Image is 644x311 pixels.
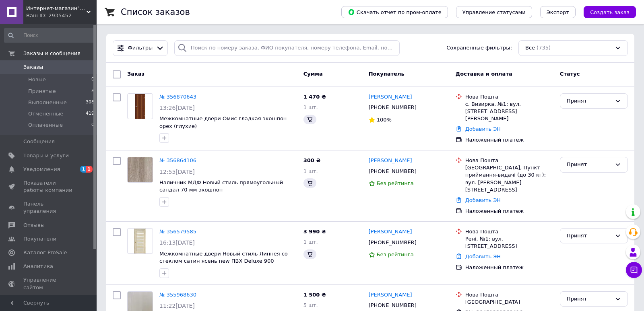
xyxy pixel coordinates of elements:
[159,239,195,246] span: 16:13[DATE]
[159,303,195,309] span: 11:22[DATE]
[86,166,93,173] span: 1
[369,228,412,236] a: [PERSON_NAME]
[626,262,642,278] button: Чат с покупателем
[303,157,321,163] span: 300 ₴
[23,263,53,270] span: Аналитика
[128,44,153,52] span: Фильтры
[128,157,153,182] img: Фото товару
[23,166,60,173] span: Уведомления
[567,295,611,303] div: Принят
[465,164,553,194] div: [GEOGRAPHIC_DATA], Пункт приймання-видачі (до 30 кг): вул. [PERSON_NAME][STREET_ADDRESS]
[465,264,553,271] div: Наложенный платеж
[369,291,412,299] a: [PERSON_NAME]
[446,44,512,52] span: Сохраненные фильтры:
[127,157,153,183] a: Фото товару
[134,229,146,253] img: Фото товару
[367,102,418,113] div: [PHONE_NUMBER]
[28,122,63,129] span: Оплаченные
[377,117,392,123] span: 100%
[465,197,501,203] a: Добавить ЭН
[367,237,418,248] div: [PHONE_NUMBER]
[547,9,569,15] span: Экспорт
[303,104,318,110] span: 1 шт.
[23,249,67,256] span: Каталог ProSale
[23,50,80,57] span: Заказы и сообщения
[23,138,55,145] span: Сообщения
[465,291,553,299] div: Нова Пошта
[377,251,414,257] span: Без рейтинга
[537,45,551,51] span: (735)
[159,179,283,193] a: Наличник МДФ Новый стиль прямоугольный сандал 70 мм экошпон
[23,152,69,159] span: Товары и услуги
[465,126,501,132] a: Добавить ЭН
[159,105,195,111] span: 13:26[DATE]
[159,292,196,298] a: № 355968630
[303,71,323,77] span: Сумма
[369,93,412,101] a: [PERSON_NAME]
[465,136,553,144] div: Наложенный платеж
[86,99,94,106] span: 308
[174,40,400,56] input: Поиск по номеру заказа, ФИО покупателя, номеру телефона, Email, номеру накладной
[303,239,318,245] span: 1 шт.
[91,88,94,95] span: 8
[465,253,501,260] a: Добавить ЭН
[127,71,144,77] span: Заказ
[28,99,67,106] span: Выполненные
[135,94,145,119] img: Фото товару
[465,235,553,250] div: Рені, №1: вул. [STREET_ADDRESS]
[159,115,287,129] a: Межкомнатные двери Омис гладкая экошпон орех (глухие)
[303,292,326,298] span: 1 500 ₴
[86,110,94,117] span: 419
[159,157,196,163] a: № 356864106
[465,93,553,101] div: Нова Пошта
[540,6,576,18] button: Экспорт
[303,168,318,174] span: 1 шт.
[23,222,45,229] span: Отзывы
[465,208,553,215] div: Наложенный платеж
[28,76,46,83] span: Новые
[456,6,532,18] button: Управление статусами
[576,9,636,15] a: Создать заказ
[465,299,553,306] div: [GEOGRAPHIC_DATA]
[567,232,611,240] div: Принят
[465,101,553,123] div: с. Визирка, №1: вул. [STREET_ADDRESS][PERSON_NAME]
[525,44,535,52] span: Все
[367,166,418,177] div: [PHONE_NUMBER]
[590,9,630,15] span: Создать заказ
[369,157,412,165] a: [PERSON_NAME]
[303,94,326,100] span: 1 470 ₴
[23,64,43,71] span: Заказы
[465,157,553,164] div: Нова Пошта
[377,180,414,186] span: Без рейтинга
[127,93,153,119] a: Фото товару
[462,9,526,15] span: Управление статусами
[567,97,611,105] div: Принят
[121,7,190,17] h1: Список заказов
[584,6,636,18] button: Создать заказ
[91,122,94,129] span: 0
[159,169,195,175] span: 12:55[DATE]
[23,235,56,243] span: Покупатели
[159,94,196,100] a: № 356870643
[91,76,94,83] span: 0
[560,71,580,77] span: Статус
[80,166,87,173] span: 1
[369,71,405,77] span: Покупатель
[28,88,56,95] span: Принятые
[341,6,448,18] button: Скачать отчет по пром-оплате
[4,28,95,43] input: Поиск
[23,179,74,194] span: Показатели работы компании
[159,229,196,235] a: № 356579585
[348,8,442,16] span: Скачать отчет по пром-оплате
[28,110,63,117] span: Отмененные
[26,12,97,19] div: Ваш ID: 2935452
[26,5,87,12] span: Интернет-магазин"Новостроев"
[303,229,326,235] span: 3 990 ₴
[456,71,512,77] span: Доставка и оплата
[23,276,74,291] span: Управление сайтом
[303,302,318,308] span: 5 шт.
[159,251,288,264] a: Межкомнатные двери Новый стиль Линнея со стеклом сатин ясень new ПВХ Deluxe 900
[465,228,553,235] div: Нова Пошта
